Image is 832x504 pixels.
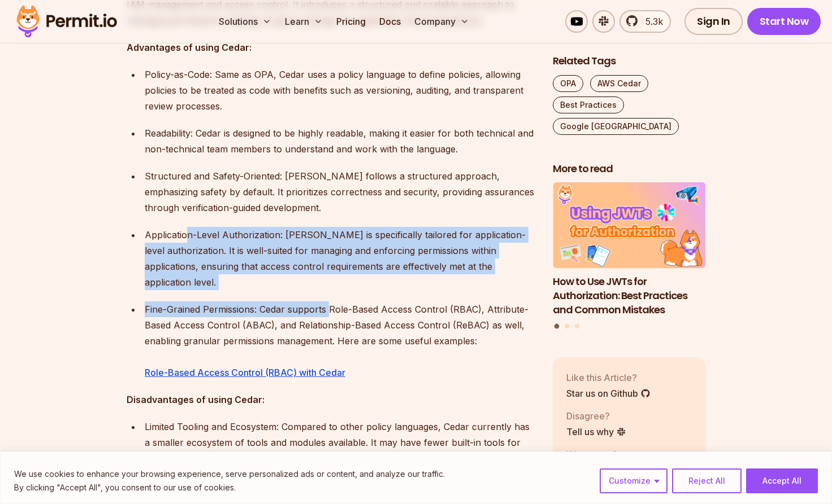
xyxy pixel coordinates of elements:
button: Go to slide 1 [554,324,560,329]
p: Want more? [566,448,655,461]
p: We use cookies to enhance your browsing experience, serve personalized ads or content, and analyz... [14,467,445,481]
button: Company [410,10,474,33]
a: OPA [553,75,583,92]
a: Google [GEOGRAPHIC_DATA] [553,118,679,135]
p: Readability: Cedar is designed to be highly readable, making it easier for both technical and non... [145,125,535,157]
h3: How to Use JWTs for Authorization: Best Practices and Common Mistakes [553,275,705,317]
p: Limited Tooling and Ecosystem: Compared to other policy languages, Cedar currently has a smaller ... [145,419,535,482]
img: How to Use JWTs for Authorization: Best Practices and Common Mistakes [553,183,705,269]
p: Fine-Grained Permissions: Cedar supports Role-Based Access Control (RBAC), Attribute-Based Access... [145,301,535,380]
button: Go to slide 2 [565,324,569,328]
button: Go to slide 3 [575,324,579,328]
a: Star us on Github [566,387,651,400]
h2: More to read [553,162,705,176]
a: Docs [375,10,405,33]
p: Policy-as-Code: Same as OPA, Cedar uses a policy language to define policies, allowing policies t... [145,67,535,114]
h2: Related Tags [553,54,705,68]
span: 5.3k [639,15,663,28]
img: Permit logo [11,2,122,41]
button: Learn [280,10,327,33]
a: Start Now [747,8,821,35]
p: Application-Level Authorization: [PERSON_NAME] is specifically tailored for application-level aut... [145,227,535,290]
strong: Disadvantages of using Cedar: [127,394,265,405]
a: Pricing [332,10,370,33]
p: Like this Article? [566,371,651,384]
p: By clicking "Accept All", you consent to our use of cookies. [14,481,445,494]
p: Structured and Safety-Oriented: [PERSON_NAME] follows a structured approach, emphasizing safety b... [145,168,535,216]
button: Solutions [214,10,276,33]
a: Role-Based Access Control (RBAC) with Cedar [145,367,345,378]
div: Posts [553,183,705,331]
button: Accept All [746,468,818,493]
a: Tell us why [566,425,626,439]
a: AWS Cedar [590,75,648,92]
a: 5.3k [619,10,671,33]
p: Disagree? [566,409,626,423]
button: Customize [600,468,668,493]
a: Sign In [684,8,743,35]
button: Reject All [672,468,742,493]
a: How to Use JWTs for Authorization: Best Practices and Common MistakesHow to Use JWTs for Authoriz... [553,183,705,317]
strong: Advantages of using Cedar: [127,42,252,53]
li: 1 of 3 [553,183,705,317]
a: Best Practices [553,97,624,113]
